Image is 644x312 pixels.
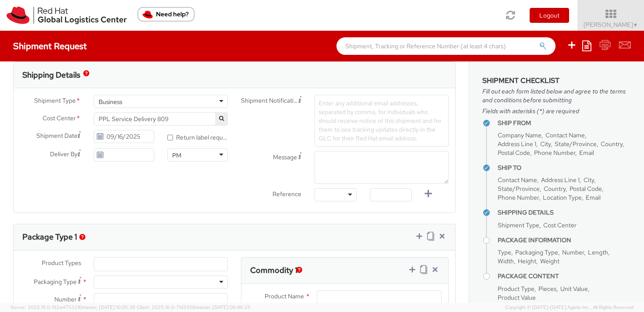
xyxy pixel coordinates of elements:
h3: Shipment Checklist [482,77,631,85]
span: PPL Service Delivery 809 [94,112,228,126]
span: Shipment Notification [241,96,298,105]
span: Width [498,257,514,265]
span: Deliver By [50,150,78,159]
h4: Ship To [498,165,631,171]
h3: Shipping Details [22,71,80,79]
span: Postal Code [498,149,530,157]
button: Need help? [138,7,195,22]
button: Logout [530,8,569,23]
span: Contact Name [498,176,537,184]
span: Reference [272,190,301,198]
input: Shipment, Tracking or Reference Number (at least 4 chars) [336,37,556,55]
span: State/Province [498,185,540,193]
span: master, [DATE] 10:05:38 [82,304,135,310]
h4: Shipping Details [498,209,631,216]
span: Enter any additional email addresses, separated by comma, for individuals who should receive noti... [318,99,442,142]
span: Number [562,248,584,256]
span: Phone Number [498,194,539,201]
span: Product Types [42,259,81,267]
input: Return label required [167,135,173,140]
span: Company Name [498,131,541,139]
span: Fields with asterisks (*) are required [482,107,631,115]
h3: Package Type 1 [22,233,77,241]
h3: Commodity 1 [250,266,297,275]
span: Copyright © [DATE]-[DATE] Agistix Inc., All Rights Reserved [505,304,633,311]
span: Address Line 1 [541,176,580,184]
span: Server: 2025.19.0-192a4753216 [11,304,135,310]
span: Weight [540,257,559,265]
span: Shipment Date [36,131,78,140]
span: Product Type [498,285,534,293]
span: Fill out each form listed below and agree to the terms and conditions before submitting [482,87,631,104]
span: [PERSON_NAME] [584,21,638,29]
span: Packaging Type [515,248,558,256]
span: Contact Name [545,131,585,139]
span: PPL Service Delivery 809 [99,115,223,123]
span: Client: 2025.18.0-71d3358 [137,304,251,310]
div: Business [99,97,122,106]
span: Country [544,185,566,193]
img: rh-logistics-00dfa346123c4ec078e1.svg [7,7,127,24]
span: Height [518,257,536,265]
h4: Package Content [498,273,631,280]
span: Shipment Type [34,96,76,106]
span: Cost Center [42,114,76,124]
span: Length [588,248,608,256]
span: Shipment Type [498,221,539,229]
h4: Package Information [498,237,631,244]
span: Cost Center [543,221,577,229]
span: Type [498,248,511,256]
div: PM [172,151,181,160]
h4: Shipment Request [13,41,87,51]
span: Address Line 1 [498,140,536,148]
span: Number [54,295,77,303]
span: Email [586,194,601,201]
h4: Ship From [498,120,631,126]
span: Product Value [498,294,536,301]
span: Message [273,153,297,161]
span: Postal Code [570,185,602,193]
span: Product Name [265,292,304,300]
span: Pieces [538,285,556,293]
span: Unit Value [560,285,588,293]
label: Return label required [167,132,228,142]
span: Location Type [543,194,582,201]
span: Phone Number [534,149,575,157]
span: State/Province [555,140,597,148]
span: Packaging Type [34,278,77,286]
span: Country [601,140,623,148]
span: ▼ [633,22,638,29]
span: City [540,140,551,148]
span: Email [579,149,594,157]
span: City [584,176,594,184]
span: master, [DATE] 09:46:25 [195,304,251,310]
